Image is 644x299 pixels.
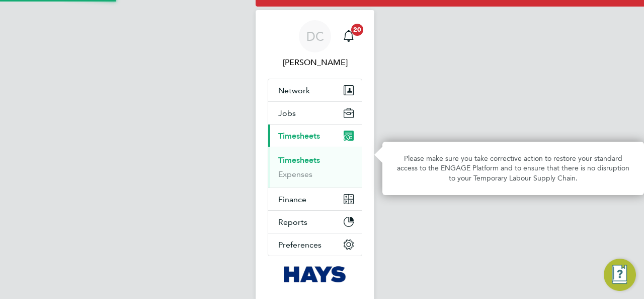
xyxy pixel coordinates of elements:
span: 20 [351,24,363,36]
button: Engage Resource Center [604,259,636,291]
a: Go to home page [268,266,362,282]
a: Expenses [278,169,312,179]
span: Preferences [278,240,321,250]
span: Reports [278,217,307,227]
span: Network [278,86,310,95]
span: Jobs [278,108,296,118]
a: Go to account details [268,20,362,69]
div: Access At Risk [382,142,644,196]
span: DC [306,30,324,43]
span: Finance [278,195,306,204]
span: Timesheets [278,131,320,141]
p: Please make sure you take corrective action to restore your standard access to the ENGAGE Platfor... [394,154,632,184]
img: hays-logo-retina.png [284,266,347,282]
a: Timesheets [278,155,320,165]
span: Danielle Croombs [268,56,362,69]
